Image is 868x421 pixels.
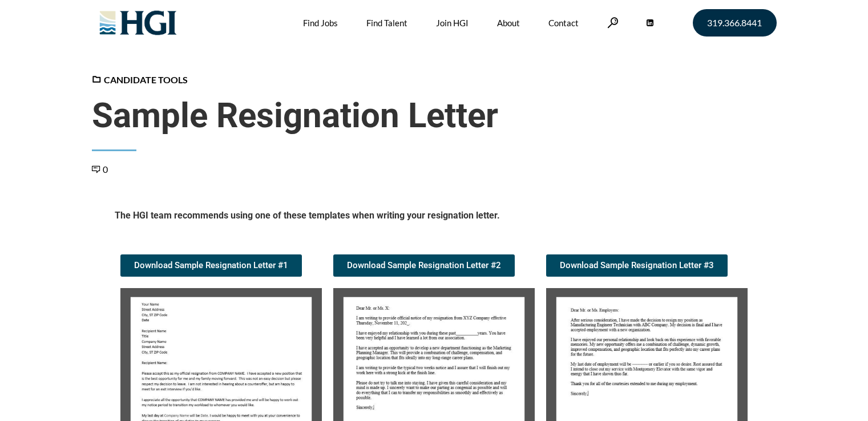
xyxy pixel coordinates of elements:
a: Candidate Tools [92,74,188,85]
span: Download Sample Resignation Letter #3 [560,261,714,270]
span: 319.366.8441 [707,18,762,27]
h5: The HGI team recommends using one of these templates when writing your resignation letter. [115,209,754,226]
span: Download Sample Resignation Letter #1 [134,261,288,270]
a: Download Sample Resignation Letter #3 [546,254,728,277]
a: Download Sample Resignation Letter #1 [120,254,302,277]
span: Download Sample Resignation Letter #2 [347,261,501,270]
span: Sample Resignation Letter [92,95,777,136]
a: Download Sample Resignation Letter #2 [333,254,515,277]
a: Search [607,17,619,28]
a: 319.366.8441 [693,9,777,37]
a: 0 [92,164,108,175]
